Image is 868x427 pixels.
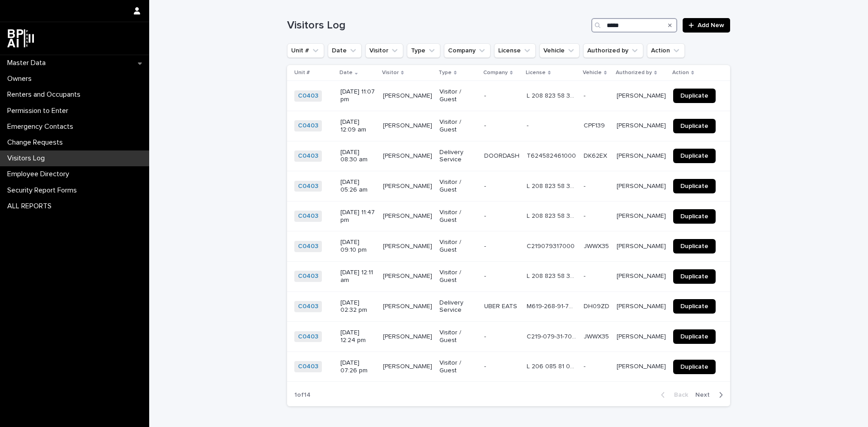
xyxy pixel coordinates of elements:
[680,243,708,249] span: Duplicate
[439,118,477,134] p: Visitor / Guest
[527,150,578,160] p: T624582461000
[484,331,488,341] p: -
[4,202,59,211] p: ALL REPORTS
[383,241,434,250] p: [PERSON_NAME]
[484,241,488,250] p: -
[4,107,75,115] p: Permission to Enter
[439,269,477,284] p: Visitor / Guest
[584,181,587,190] p: -
[583,43,643,58] button: Authorized by
[680,123,708,129] span: Duplicate
[527,211,578,220] p: L 208 823 58 300 0
[680,93,708,99] span: Duplicate
[287,111,730,141] tr: C0403 [DATE] 12:09 am[PERSON_NAME][PERSON_NAME] Visitor / Guest-- -- CPF139CPF139 [PERSON_NAME][P...
[287,19,588,32] h1: Visitors Log
[340,329,376,344] p: [DATE] 12:24 pm
[383,150,434,160] p: [PERSON_NAME]
[383,331,434,341] p: [PERSON_NAME]
[298,272,318,280] a: C0403
[287,322,730,352] tr: C0403 [DATE] 12:24 pm[PERSON_NAME][PERSON_NAME] Visitor / Guest-- C219-079-31-700-0C219-079-31-70...
[439,68,452,78] p: Type
[4,186,84,195] p: Security Report Forms
[340,68,353,78] p: Date
[673,179,716,193] a: Duplicate
[287,141,730,171] tr: C0403 [DATE] 08:30 am[PERSON_NAME][PERSON_NAME] Delivery ServiceDOORDASHDOORDASH T624582461000T62...
[527,181,578,190] p: L 208 823 58 300 0
[584,241,611,250] p: JWWX35
[340,88,376,103] p: [DATE] 11:07 pm
[698,22,724,28] span: Add New
[439,178,477,194] p: Visitor / Guest
[591,18,677,33] input: Search
[583,68,602,78] p: Vehicle
[673,360,716,374] a: Duplicate
[617,90,668,100] p: Leilany Rodriguez
[484,361,488,371] p: -
[298,183,318,190] a: C0403
[673,209,716,224] a: Duplicate
[4,170,76,178] p: Employee Directory
[673,299,716,314] a: Duplicate
[539,43,580,58] button: Vehicle
[617,241,668,250] p: Leilany Rodriguez
[673,239,716,253] a: Duplicate
[287,261,730,291] tr: C0403 [DATE] 12:11 am[PERSON_NAME][PERSON_NAME] Visitor / Guest-- L 208 823 58 300 0L 208 823 58 ...
[287,43,324,58] button: Unit #
[584,331,611,341] p: JWWX35
[527,241,576,250] p: C219079317000
[617,181,668,190] p: Leilany Rodriguez
[617,271,668,280] p: Leilany Rodriguez
[673,119,716,133] a: Duplicate
[680,273,708,280] span: Duplicate
[527,301,578,310] p: M619-268-91-700-0
[287,201,730,231] tr: C0403 [DATE] 11:47 pm[PERSON_NAME][PERSON_NAME] Visitor / Guest-- L 208 823 58 300 0L 208 823 58 ...
[287,384,318,406] p: 1 of 14
[584,90,587,100] p: -
[298,92,318,100] a: C0403
[382,68,399,78] p: Visitor
[692,391,730,399] button: Next
[484,120,488,130] p: -
[439,239,477,254] p: Visitor / Guest
[383,181,434,190] p: LEYTON RANDALL JOSE R
[673,269,716,284] a: Duplicate
[340,359,376,375] p: [DATE] 07:26 pm
[484,301,519,310] p: UBER EATS
[439,299,477,314] p: Delivery Service
[494,43,536,58] button: License
[298,122,318,130] a: C0403
[4,138,70,147] p: Change Requests
[287,352,730,382] tr: C0403 [DATE] 07:26 pm[PERSON_NAME][PERSON_NAME] Visitor / Guest-- L 206 085 81 000 0L 206 085 81 ...
[298,363,318,371] a: C0403
[672,68,689,78] p: Action
[584,150,609,160] p: DK62EX
[617,150,668,160] p: Leilany Rodriguez
[527,331,578,341] p: C219-079-31-700-0
[287,291,730,322] tr: C0403 [DATE] 02:32 pm[PERSON_NAME][PERSON_NAME] Delivery ServiceUBER EATSUBER EATS M619-268-91-70...
[444,43,491,58] button: Company
[439,359,477,375] p: Visitor / Guest
[527,120,530,130] p: -
[439,209,477,224] p: Visitor / Guest
[287,231,730,262] tr: C0403 [DATE] 09:10 pm[PERSON_NAME][PERSON_NAME] Visitor / Guest-- C219079317000C219079317000 JWWX...
[340,118,376,134] p: [DATE] 12:09 am
[617,331,668,341] p: Leilany Rodriguez
[298,303,318,310] a: C0403
[527,90,578,100] p: L 208 823 58 300 0
[340,269,376,284] p: [DATE] 12:11 am
[439,149,477,164] p: Delivery Service
[365,43,403,58] button: Visitor
[669,392,688,398] span: Back
[680,303,708,310] span: Duplicate
[298,243,318,250] a: C0403
[617,361,668,371] p: Leilany Rodriguez
[287,81,730,111] tr: C0403 [DATE] 11:07 pm[PERSON_NAME][PERSON_NAME] Visitor / Guest-- L 208 823 58 300 0L 208 823 58 ...
[4,122,80,131] p: Emergency Contacts
[483,68,508,78] p: Company
[584,271,587,280] p: -
[680,364,708,370] span: Duplicate
[4,90,88,99] p: Renters and Occupants
[340,239,376,254] p: [DATE] 09:10 pm
[617,211,668,220] p: Leilany Rodriguez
